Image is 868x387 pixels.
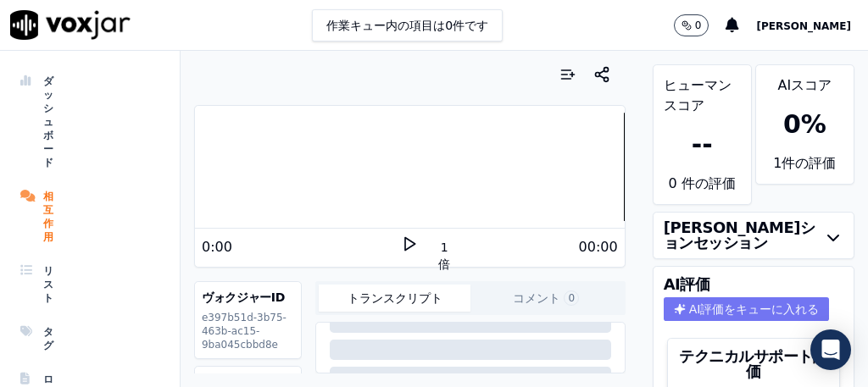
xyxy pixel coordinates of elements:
[809,155,836,171] font: 評価
[579,239,618,255] font: 00:00
[20,254,159,315] a: リスト
[664,297,830,321] button: AI評価をキューに入れる
[20,180,159,254] a: 相互作用
[664,275,710,293] font: AI評価
[20,315,159,362] a: タグ
[202,290,285,304] font: ヴォクジャーID
[445,19,488,32] font: 0件です
[20,64,159,180] a: ダッシュボード
[773,155,809,171] font: 1件の
[756,15,868,36] button: [PERSON_NAME]
[674,14,726,36] button: 0
[568,292,575,304] font: 0
[695,175,709,191] font: の
[43,75,53,169] font: ダッシュボード
[43,326,53,351] font: タグ
[438,240,450,271] font: 1倍
[43,265,53,304] font: リスト
[326,19,445,32] font: 作業キュー内の項目は
[669,175,695,191] font: 0 件
[778,77,832,93] font: AIスコア
[10,10,131,40] img: voxjarのロゴ
[709,175,736,191] font: 評価
[348,291,442,305] font: トランスクリプト
[435,235,453,276] button: 1倍
[664,218,815,252] font: [PERSON_NAME]ションセッション
[810,329,851,370] div: インターコムメッセンジャーを開く
[312,9,503,41] button: 作業キュー内の項目は0件です
[674,14,709,36] button: 0
[202,312,287,351] font: e397b51d-3b75-463b-ac15-9ba045cbbd8e
[513,291,560,305] font: コメント
[695,19,702,31] font: 0
[202,239,232,255] font: 0:00
[689,302,820,316] font: AI評価をキューに入れる
[43,191,53,243] font: 相互作用
[756,20,851,32] font: [PERSON_NAME]
[801,109,826,139] font: %
[664,77,732,113] font: ヒューマンスコア
[783,109,801,139] font: 0
[692,130,713,159] font: --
